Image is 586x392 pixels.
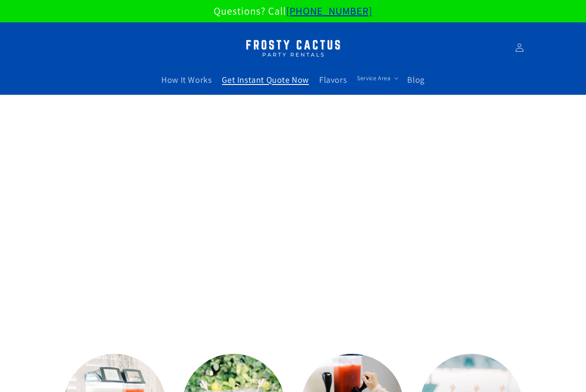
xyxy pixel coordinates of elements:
[402,69,429,90] a: Blog
[286,4,372,18] a: [PHONE_NUMBER]
[217,69,314,90] a: Get Instant Quote Now
[239,34,347,61] img: Margarita Machine Rental in Scottsdale, Phoenix, Tempe, Chandler, Gilbert, Mesa and Maricopa
[352,69,402,87] summary: Service Area
[319,74,347,85] span: Flavors
[407,74,424,85] span: Blog
[314,69,352,90] a: Flavors
[156,69,217,90] a: How It Works
[161,74,211,85] span: How It Works
[357,74,390,82] span: Service Area
[222,74,309,85] span: Get Instant Quote Now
